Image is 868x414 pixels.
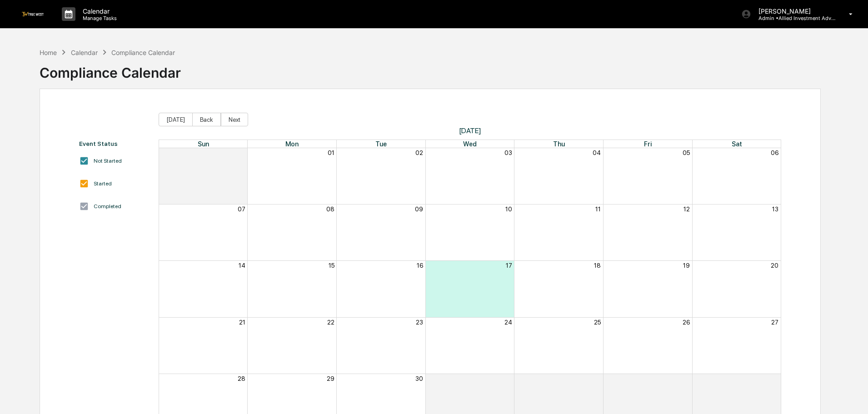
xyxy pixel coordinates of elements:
[159,126,782,135] span: [DATE]
[239,262,245,269] button: 14
[504,319,512,326] button: 24
[417,262,423,269] button: 16
[463,140,477,148] span: Wed
[375,140,387,148] span: Tue
[221,113,248,126] button: Next
[594,319,601,326] button: 25
[751,15,836,21] p: Admin • Allied Investment Advisors
[506,262,512,269] button: 17
[505,375,512,382] button: 01
[198,140,209,148] span: Sun
[683,205,690,213] button: 12
[771,149,778,156] button: 06
[770,375,778,382] button: 04
[682,375,690,382] button: 03
[505,205,512,213] button: 10
[327,319,334,326] button: 22
[504,149,512,156] button: 03
[238,205,245,213] button: 07
[751,7,836,15] p: [PERSON_NAME]
[40,57,181,81] div: Compliance Calendar
[593,149,601,156] button: 04
[732,140,742,148] span: Sat
[416,319,423,326] button: 23
[329,262,334,269] button: 15
[71,49,98,56] div: Calendar
[415,205,423,213] button: 09
[326,205,334,213] button: 08
[40,49,57,56] div: Home
[771,319,778,326] button: 27
[94,180,112,187] div: Started
[683,149,690,156] button: 05
[683,262,690,269] button: 19
[94,158,122,164] div: Not Started
[415,149,423,156] button: 02
[192,113,221,126] button: Back
[595,205,601,213] button: 11
[285,140,299,148] span: Mon
[238,375,245,382] button: 28
[683,319,690,326] button: 26
[239,149,245,156] button: 31
[75,15,121,21] p: Manage Tasks
[415,375,423,382] button: 30
[327,375,334,382] button: 29
[594,262,601,269] button: 18
[94,203,121,209] div: Completed
[771,262,778,269] button: 20
[593,375,601,382] button: 02
[328,149,334,156] button: 01
[159,113,193,126] button: [DATE]
[111,49,175,56] div: Compliance Calendar
[553,140,565,148] span: Thu
[79,140,150,147] div: Event Status
[772,205,778,213] button: 13
[22,12,44,16] img: logo
[75,7,121,15] p: Calendar
[239,319,245,326] button: 21
[644,140,652,148] span: Fri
